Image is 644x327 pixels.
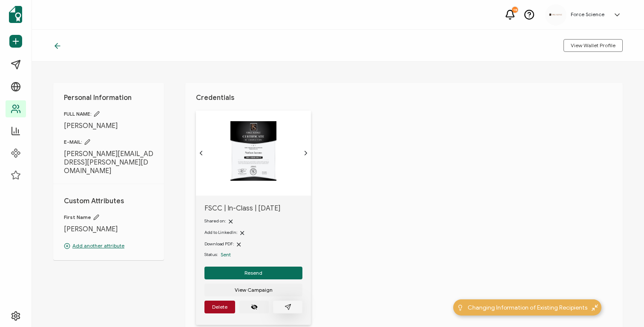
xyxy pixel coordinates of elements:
[64,225,153,233] span: [PERSON_NAME]
[285,304,291,310] ion-icon: paper plane outline
[244,270,262,276] span: Resend
[204,204,302,213] span: FSCC | In-Class | [DATE]
[204,230,237,235] span: Add to LinkedIn:
[64,214,153,221] span: First Name
[212,304,227,310] span: Delete
[204,267,302,279] button: Resend
[204,284,302,296] button: View Campaign
[64,150,153,175] span: [PERSON_NAME][EMAIL_ADDRESS][PERSON_NAME][DOMAIN_NAME]
[468,303,587,312] span: Changing Information of Existing Recipients
[592,304,598,311] img: minimize-icon.svg
[198,150,204,156] ion-icon: chevron back outline
[204,301,235,313] button: Delete
[302,150,309,156] ion-icon: chevron forward outline
[64,242,153,250] p: Add another attribute
[64,139,153,145] span: E-MAIL:
[64,94,153,102] h1: Personal Information
[196,94,612,102] h1: Credentials
[571,43,615,48] span: View Wallet Profile
[64,122,153,130] span: [PERSON_NAME]
[601,286,644,327] iframe: Chat Widget
[64,111,153,117] span: FULL NAME:
[204,251,218,258] span: Status:
[64,197,153,205] h1: Custom Attributes
[571,11,604,17] h5: Force Science
[549,14,562,16] img: d96c2383-09d7-413e-afb5-8f6c84c8c5d6.png
[9,6,22,23] img: sertifier-logomark-colored.svg
[563,39,623,52] button: View Wallet Profile
[221,251,231,258] span: Sent
[204,218,226,224] span: Shared on:
[251,304,258,310] ion-icon: eye off
[235,287,273,293] span: View Campaign
[512,7,518,13] div: 18
[204,241,234,247] span: Download PDF:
